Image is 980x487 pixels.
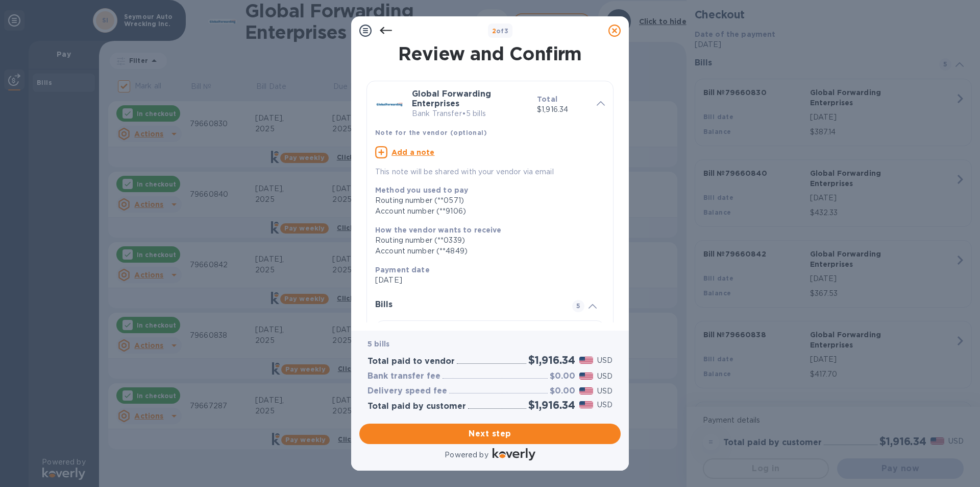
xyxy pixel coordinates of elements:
h3: $0.00 [550,372,575,381]
p: $1,916.34 [537,104,589,115]
h3: Delivery speed fee [367,386,447,396]
h3: Total paid by customer [367,402,466,411]
b: Total [537,95,557,103]
h2: $1,916.34 [528,354,575,366]
p: Bank Transfer • 5 bills [412,108,529,119]
button: Next step [359,424,621,444]
img: USD [579,373,593,380]
p: USD [597,386,612,397]
div: Routing number (**0571) [375,195,597,206]
h3: $0.00 [550,386,575,396]
b: How the vendor wants to receive [375,226,502,234]
u: Add a note [391,148,435,156]
img: USD [579,387,593,395]
p: This note will be shared with your vendor via email [375,167,605,177]
b: of 3 [492,27,509,35]
p: USD [597,371,612,382]
img: Logo [493,448,535,460]
span: 5 [572,300,584,312]
b: 5 bills [367,340,389,348]
h1: Review and Confirm [364,43,616,64]
h3: Bills [375,300,560,310]
p: USD [597,400,612,410]
b: Method you used to pay [375,186,468,194]
div: Routing number (**0339) [375,235,597,246]
div: Global Forwarding EnterprisesBank Transfer•5 billsTotal$1,916.34Note for the vendor (optional)Add... [375,89,605,177]
div: Account number (**9106) [375,206,597,217]
h2: $1,916.34 [528,399,575,411]
b: Payment date [375,266,430,274]
b: Note for the vendor (optional) [375,129,487,136]
div: Account number (**4849) [375,246,597,257]
p: [DATE] [375,275,597,286]
img: USD [579,401,593,408]
p: Powered by [445,450,488,460]
p: USD [597,355,612,366]
span: 2 [492,27,496,35]
h3: Total paid to vendor [367,357,455,366]
h3: Bank transfer fee [367,372,440,381]
span: Next step [367,428,612,440]
img: USD [579,357,593,364]
b: Global Forwarding Enterprises [412,89,491,108]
